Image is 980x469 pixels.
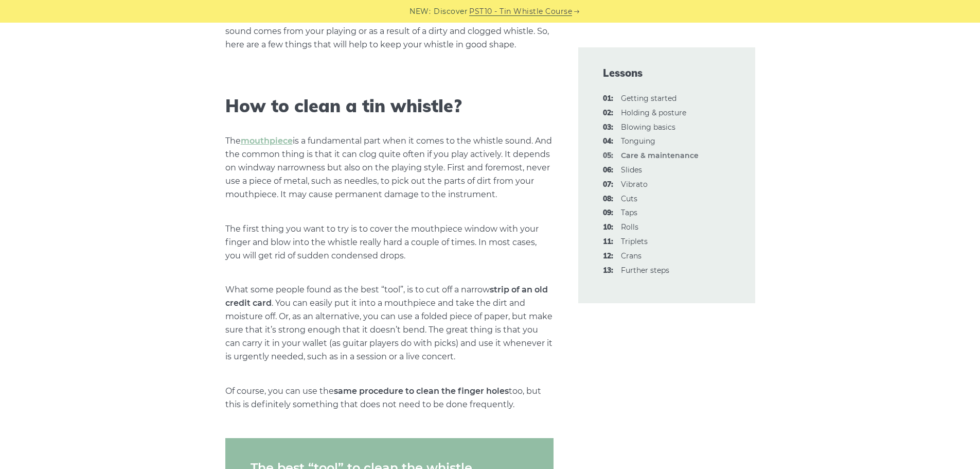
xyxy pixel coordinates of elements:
[621,108,686,117] a: 02:Holding & posture
[225,385,554,411] p: Of course, you can use the too, but this is definitely something that does not need to be done fr...
[603,265,613,277] span: 13:
[603,135,613,148] span: 04:
[603,107,613,119] span: 02:
[603,193,613,205] span: 08:
[603,121,613,134] span: 03:
[409,6,431,18] span: NEW:
[603,93,613,105] span: 01:
[603,250,613,263] span: 12:
[621,180,648,189] a: 07:Vibrato
[334,386,509,396] strong: same procedure to clean the finger holes
[603,179,613,191] span: 07:
[621,194,637,203] a: 08:Cuts
[603,207,613,219] span: 09:
[621,237,648,246] a: 11:Triplets
[621,165,642,175] a: 06:Slides
[603,150,613,162] span: 05:
[469,6,572,18] a: PST10 - Tin Whistle Course
[621,123,675,132] a: 03:Blowing basics
[621,222,638,232] a: 10:Rolls
[621,94,676,103] a: 01:Getting started
[225,283,554,363] p: What some people found as the best “tool”, is to cut off a narrow . You can easily put it into a ...
[603,66,730,80] span: Lessons
[621,151,699,160] strong: Care & maintenance
[621,266,669,275] a: 13:Further steps
[603,221,613,234] span: 10:
[621,208,637,217] a: 09:Taps
[225,134,554,201] p: The is a fundamental part when it comes to the whistle sound. And the common thing is that it can...
[603,236,613,248] span: 11:
[603,164,613,177] span: 06:
[225,96,554,117] h2: How to clean a tin whistle?
[621,251,642,260] a: 12:Crans
[225,222,554,263] p: The first thing you want to try is to cover the mouthpiece window with your finger and blow into ...
[434,6,468,18] span: Discover
[241,136,293,146] a: mouthpiece
[621,136,655,146] a: 04:Tonguing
